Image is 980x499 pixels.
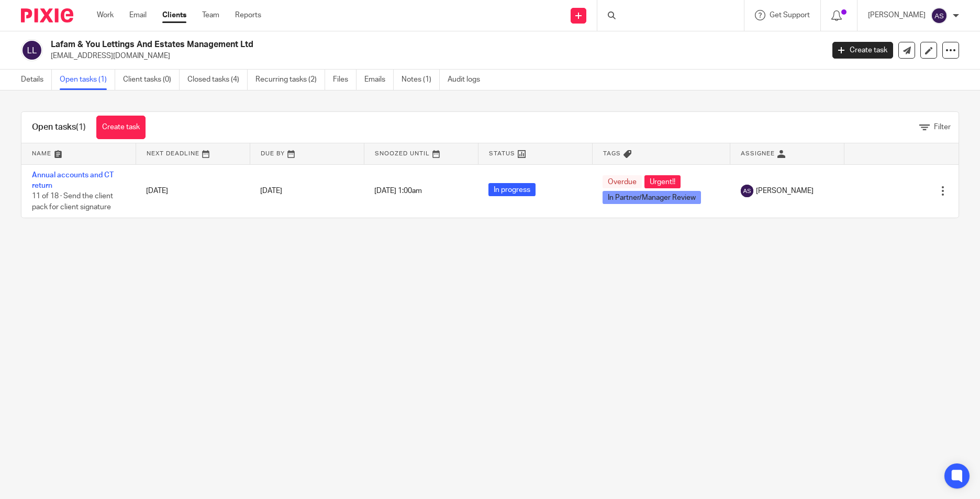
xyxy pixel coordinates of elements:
[21,70,52,90] a: Details
[32,192,113,211] span: 11 of 18 · Send the client pack for client signature
[603,191,701,204] span: In Partner/Manager Review
[770,12,810,19] span: Get Support
[868,10,926,20] p: [PERSON_NAME]
[235,10,261,20] a: Reports
[741,185,753,197] img: svg%3E
[32,122,86,133] h1: Open tasks
[97,10,114,20] a: Work
[21,8,73,22] img: Pixie
[402,70,440,90] a: Notes (1)
[136,164,250,218] td: [DATE]
[832,42,893,59] a: Create task
[603,175,642,188] span: Overdue
[21,39,43,61] img: svg%3E
[374,187,422,195] span: [DATE] 1:00am
[364,70,394,90] a: Emails
[934,123,951,131] span: Filter
[333,70,357,90] a: Files
[644,175,681,188] span: Urgent!!
[187,70,248,90] a: Closed tasks (4)
[489,151,515,156] span: Status
[931,7,948,24] img: svg%3E
[488,183,536,196] span: In progress
[202,10,219,20] a: Team
[129,10,147,20] a: Email
[260,187,282,195] span: [DATE]
[448,70,488,90] a: Audit logs
[255,70,325,90] a: Recurring tasks (2)
[162,10,186,20] a: Clients
[32,172,114,189] a: Annual accounts and CT return
[76,123,86,131] span: (1)
[375,151,430,156] span: Snoozed Until
[51,51,817,61] p: [EMAIL_ADDRESS][DOMAIN_NAME]
[123,70,180,90] a: Client tasks (0)
[603,151,621,156] span: Tags
[96,116,146,139] a: Create task
[756,186,814,196] span: [PERSON_NAME]
[51,39,663,50] h2: Lafam & You Lettings And Estates Management Ltd
[60,70,115,90] a: Open tasks (1)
